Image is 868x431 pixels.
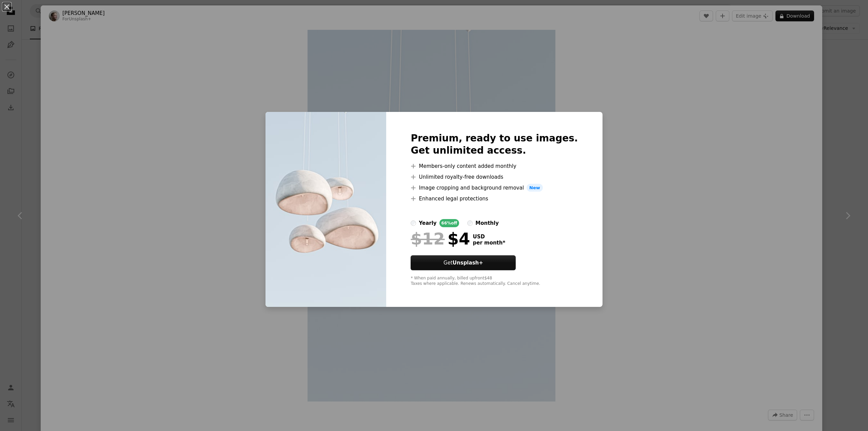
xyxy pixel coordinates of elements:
button: GetUnsplash+ [411,255,516,270]
span: New [527,184,543,192]
li: Members-only content added monthly [411,162,578,170]
div: yearly [419,219,436,227]
strong: Unsplash+ [453,260,483,266]
div: 66% off [439,219,459,227]
div: * When paid annually, billed upfront $48 Taxes where applicable. Renews automatically. Cancel any... [411,276,578,287]
input: monthly [467,220,473,226]
span: USD [473,234,505,240]
input: yearly66%off [411,220,416,226]
img: premium_photo-1705751548612-70320bb6e62c [265,112,386,307]
li: Unlimited royalty-free downloads [411,173,578,181]
span: $12 [411,230,445,248]
li: Image cropping and background removal [411,184,578,192]
h2: Premium, ready to use images. Get unlimited access. [411,132,578,157]
div: monthly [475,219,499,227]
span: per month * [473,240,505,246]
li: Enhanced legal protections [411,195,578,203]
div: $4 [411,230,470,248]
